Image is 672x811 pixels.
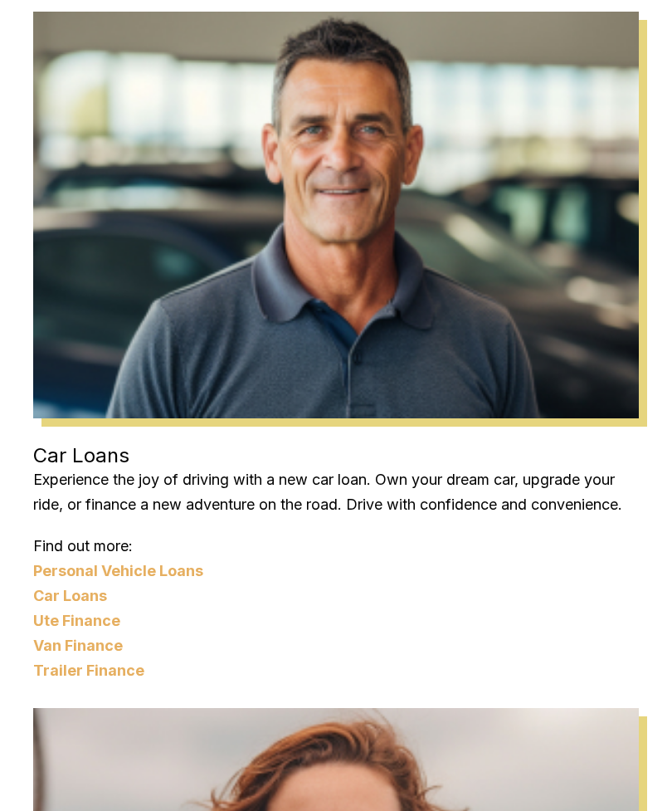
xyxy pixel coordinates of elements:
[33,559,639,584] a: Personal Vehicle Loans
[33,534,639,559] p: Find out more:
[33,443,639,467] h4: Car Loans
[33,608,639,633] a: Ute Finance
[33,658,639,683] a: Trailer Finance
[33,633,639,658] a: Van Finance
[33,12,639,419] img: Car Loans
[33,467,639,517] p: Experience the joy of driving with a new car loan. Own your dream car, upgrade your ride, or fina...
[33,584,639,608] a: Car Loans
